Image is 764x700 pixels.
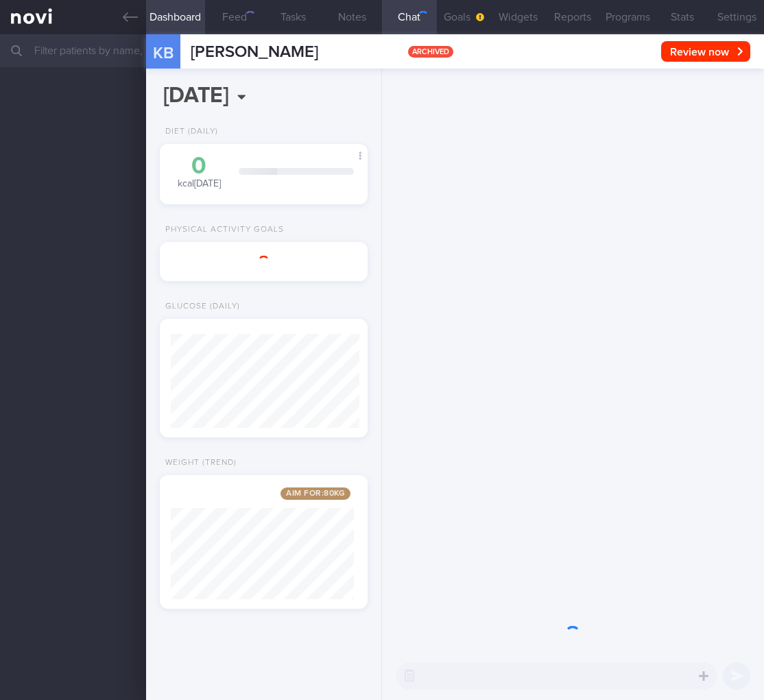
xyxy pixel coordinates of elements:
div: kcal [DATE] [174,154,225,191]
div: Weight (Trend) [160,458,237,468]
span: archived [408,46,453,58]
div: Diet (Daily) [160,127,218,137]
span: Aim for: 80 kg [280,487,350,500]
div: Physical Activity Goals [160,225,284,235]
div: 0 [174,154,225,178]
button: Review now [661,41,750,62]
div: Glucose (Daily) [160,302,240,312]
div: KB [137,26,189,79]
span: [PERSON_NAME] [191,44,318,60]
